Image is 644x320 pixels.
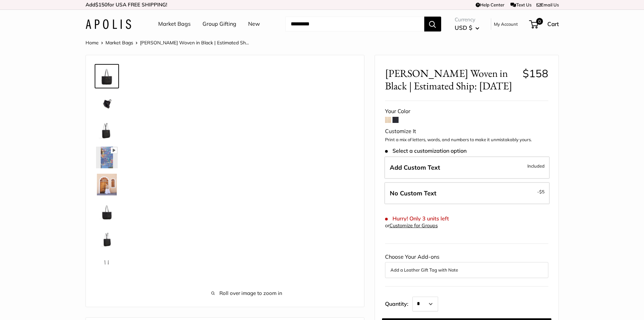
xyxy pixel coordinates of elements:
a: Help Center [476,2,504,7]
img: Mercado Woven in Black | Estimated Ship: Oct. 19th [96,92,118,114]
img: Mercado Woven in Black | Estimated Ship: Oct. 19th [96,120,118,141]
label: Quantity: [385,295,412,312]
button: USD $ [455,22,479,33]
span: Roll over image to zoom in [140,289,354,298]
button: Add a Leather Gift Tag with Note [390,266,543,274]
a: 0 Cart [530,19,559,29]
a: Mercado Woven in Black | Estimated Ship: Oct. 19th [95,199,119,224]
img: Mercado Woven in Black | Estimated Ship: Oct. 19th [96,65,118,87]
label: Add Custom Text [384,156,550,179]
span: - [537,188,545,196]
span: Add Custom Text [390,164,440,171]
span: No Custom Text [390,189,436,197]
a: Market Bags [105,40,133,46]
a: Mercado Woven in Black | Estimated Ship: Oct. 19th [95,118,119,143]
a: Email Us [536,2,559,7]
a: New [248,19,260,29]
a: Mercado Woven in Black | Estimated Ship: Oct. 19th [95,91,119,115]
a: Customize for Groups [389,222,438,229]
img: Mercado Woven in Black | Estimated Ship: Oct. 19th [96,147,118,168]
span: $5 [539,189,545,194]
span: Select a customization option [385,148,467,154]
a: My Account [494,20,518,28]
img: Mercado Woven in Black | Estimated Ship: Oct. 19th [96,174,118,195]
button: Search [424,17,441,31]
a: Mercado Woven in Black | Estimated Ship: Oct. 19th [95,254,119,278]
input: Search... [285,17,424,31]
p: Print a mix of letters, words, and numbers to make it unmistakably yours. [385,136,548,143]
span: Currency [455,15,479,24]
span: Hurry! Only 3 units left [385,215,449,222]
a: Market Bags [158,19,191,29]
span: USD $ [455,24,472,31]
div: Your Color [385,106,548,116]
a: Mercado Woven in Black | Estimated Ship: Oct. 19th [95,145,119,170]
img: Mercado Woven in Black | Estimated Ship: Oct. 19th [96,228,118,250]
a: Mercado Woven in Black | Estimated Ship: Oct. 19th [95,227,119,251]
span: [PERSON_NAME] Woven in Black | Estimated Sh... [140,40,249,46]
span: [PERSON_NAME] Woven in Black | Estimated Ship: [DATE] [385,67,518,92]
nav: Breadcrumb [86,38,249,47]
img: Apolis [86,19,131,29]
span: $158 [523,67,548,80]
label: Leave Blank [384,182,550,205]
img: Mercado Woven in Black | Estimated Ship: Oct. 19th [96,255,118,277]
div: or [385,221,438,230]
a: Mercado Woven in Black | Estimated Ship: Oct. 19th [95,172,119,197]
span: $150 [95,1,108,8]
span: Included [527,162,545,170]
div: Choose Your Add-ons [385,252,548,278]
img: Mercado Woven in Black | Estimated Ship: Oct. 19th [96,201,118,222]
a: Mercado Woven in Black | Estimated Ship: Oct. 19th [95,64,119,88]
a: Group Gifting [202,19,236,29]
span: Cart [547,20,559,27]
a: Text Us [510,2,531,7]
span: 0 [536,18,543,25]
a: Home [86,40,99,46]
div: Customize It [385,126,548,136]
